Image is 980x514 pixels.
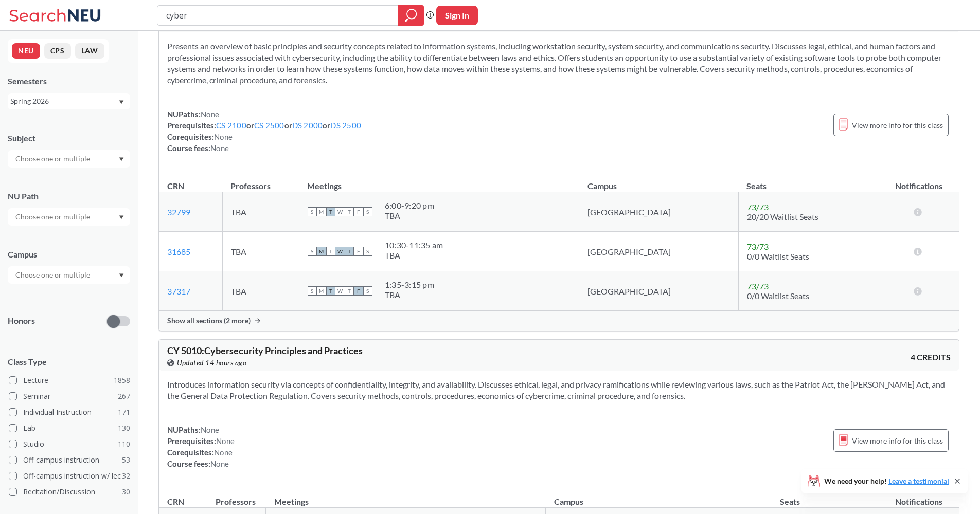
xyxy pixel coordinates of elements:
[308,247,317,256] span: S
[8,150,130,168] div: Dropdown arrow
[363,247,372,256] span: S
[579,170,739,192] th: Campus
[308,207,317,216] span: S
[317,286,326,296] span: M
[10,211,97,223] input: Choose one or multiple
[119,100,124,104] svg: Dropdown arrow
[119,215,124,219] svg: Dropdown arrow
[385,200,434,211] div: 6:00 - 9:20 pm
[747,202,769,212] span: 73 / 73
[201,425,219,434] span: None
[118,423,130,434] span: 130
[177,357,246,369] span: Updated 14 hours ago
[363,207,372,216] span: S
[118,391,130,402] span: 267
[335,286,345,296] span: W
[747,291,809,301] span: 0/0 Waitlist Seats
[167,41,951,86] section: Presents an overview of basic principles and security concepts related to information systems, in...
[398,5,424,26] div: magnifying glass
[385,211,434,221] div: TBA
[119,157,124,161] svg: Dropdown arrow
[167,424,235,469] div: NUPaths: Prerequisites: Corequisites: Course fees:
[8,356,130,368] span: Class Type
[317,207,326,216] span: M
[9,406,130,419] label: Individual Instruction
[330,121,361,130] a: DS 2500
[122,470,130,482] span: 32
[167,207,190,217] a: 32799
[879,486,959,508] th: Notifications
[222,271,299,311] td: TBA
[159,311,959,331] div: Show all sections (2 more)
[326,247,335,256] span: T
[222,192,299,232] td: TBA
[852,434,943,447] span: View more info for this class
[167,379,951,401] section: Introduces information security via concepts of confidentiality, integrity, and availability. Dis...
[8,191,130,202] div: NU Path
[9,485,130,499] label: Recitation/Discussion
[738,170,879,192] th: Seats
[299,170,579,192] th: Meetings
[345,247,354,256] span: T
[12,43,40,59] button: NEU
[852,119,943,132] span: View more info for this class
[216,121,246,130] a: CS 2100
[167,180,184,192] div: CRN
[8,315,35,327] p: Honors
[119,273,124,278] svg: Dropdown arrow
[9,437,130,451] label: Studio
[122,454,130,466] span: 53
[10,96,118,107] div: Spring 2026
[44,43,71,59] button: CPS
[385,240,443,250] div: 10:30 - 11:35 am
[118,438,130,450] span: 110
[292,121,323,130] a: DS 2000
[308,286,317,296] span: S
[772,486,879,508] th: Seats
[75,43,104,59] button: LAW
[911,352,951,363] span: 4 CREDITS
[385,290,434,300] div: TBA
[436,6,478,25] button: Sign In
[167,247,190,256] a: 31685
[207,486,266,508] th: Professors
[747,251,809,261] span: 0/0 Waitlist Seats
[9,453,130,467] label: Off-campus instruction
[345,286,354,296] span: T
[114,375,130,386] span: 1858
[9,374,130,387] label: Lecture
[385,250,443,261] div: TBA
[8,249,130,260] div: Campus
[222,170,299,192] th: Professors
[9,469,130,483] label: Off-campus instruction w/ lec
[214,132,233,141] span: None
[879,170,959,192] th: Notifications
[354,247,363,256] span: F
[10,269,97,281] input: Choose one or multiple
[167,316,251,325] span: Show all sections (2 more)
[9,390,130,403] label: Seminar
[118,407,130,418] span: 171
[363,286,372,296] span: S
[747,281,769,291] span: 73 / 73
[165,7,391,24] input: Class, professor, course number, "phrase"
[167,108,361,154] div: NUPaths: Prerequisites: or or or Corequisites: Course fees:
[824,478,949,485] span: We need your help!
[122,486,130,498] span: 30
[216,436,235,446] span: None
[326,286,335,296] span: T
[254,121,284,130] a: CS 2500
[9,421,130,435] label: Lab
[8,93,130,109] div: Spring 2026Dropdown arrow
[747,212,818,222] span: 20/20 Waitlist Seats
[579,232,739,271] td: [GEOGRAPHIC_DATA]
[326,207,335,216] span: T
[214,448,233,457] span: None
[201,109,219,119] span: None
[354,286,363,296] span: F
[8,266,130,284] div: Dropdown arrow
[405,8,417,23] svg: magnifying glass
[167,345,363,356] span: CY 5010 : Cybersecurity Principles and Practices
[335,207,345,216] span: W
[210,459,229,468] span: None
